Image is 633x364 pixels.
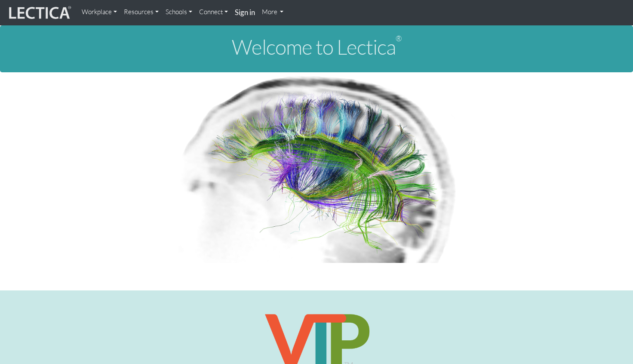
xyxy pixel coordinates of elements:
[120,3,162,21] a: Resources
[173,72,460,263] img: Human Connectome Project Image
[78,3,120,21] a: Workplace
[196,3,231,21] a: Connect
[231,3,258,22] a: Sign in
[7,36,626,59] h1: Welcome to Lectica
[162,3,196,21] a: Schools
[396,34,402,43] sup: ®
[235,8,255,17] strong: Sign in
[7,5,71,21] img: lecticalive
[258,3,287,21] a: More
